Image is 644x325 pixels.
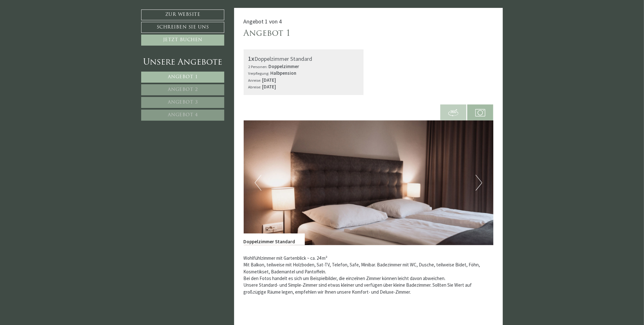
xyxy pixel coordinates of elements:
b: Halbpension [271,70,297,76]
span: Angebot 1 von 4 [244,18,282,25]
span: Angebot 4 [168,113,198,118]
button: Next [476,175,482,191]
small: 14:03 [10,29,90,34]
div: Angebot 1 [244,28,291,40]
a: Jetzt buchen [141,35,224,46]
div: Guten Tag, wie können wir Ihnen helfen? [5,17,94,35]
b: Doppelzimmer [269,63,299,69]
small: Verpflegung: [248,71,270,76]
span: Angebot 3 [168,100,198,105]
p: Wohlfühlzimmer mit Gartenblick ~ ca. 24 m² Mit Balkon, teilweise mit Holzboden, Sat-TV, Telefon, ... [244,255,494,296]
button: Previous [255,175,261,191]
b: [DATE] [262,77,276,83]
small: 2 Personen: [248,64,268,69]
div: Doppelzimmer Standard [244,233,305,245]
span: Angebot 1 [168,75,198,80]
small: Anreise: [248,78,261,83]
small: Abreise: [248,84,261,89]
div: Montis – Active Nature Spa [10,18,90,23]
span: Angebot 2 [168,87,198,92]
div: Doppelzimmer Standard [248,54,359,63]
b: [DATE] [262,84,276,90]
button: Senden [209,167,250,178]
img: camera.svg [475,108,485,118]
a: Schreiben Sie uns [141,22,224,33]
a: Zur Website [141,10,224,20]
b: 1x [248,54,255,62]
div: [DATE] [115,5,136,15]
img: image [244,120,494,245]
img: 360-grad.svg [448,108,458,118]
div: Unsere Angebote [141,57,224,68]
